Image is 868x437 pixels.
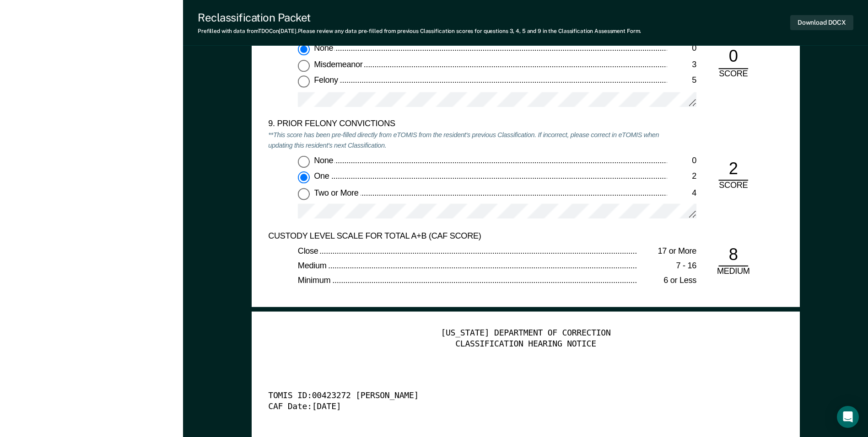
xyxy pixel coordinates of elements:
span: Minimum [298,276,332,285]
div: 0 [718,46,748,69]
div: 9. PRIOR FELONY CONVICTIONS [268,119,667,130]
div: 8 [718,244,748,266]
button: Download DOCX [790,15,853,30]
div: 4 [667,187,696,198]
div: CUSTODY LEVEL SCALE FOR TOTAL A+B (CAF SCORE) [268,231,667,242]
span: Misdemeanor [314,59,364,69]
div: Prefilled with data from TDOC on [DATE] . Please review any data pre-filled from previous Classif... [198,28,641,34]
div: 7 - 16 [637,261,696,272]
div: [US_STATE] DEPARTMENT OF CORRECTION [268,328,783,339]
span: Felony [314,75,340,85]
div: 17 or More [637,246,696,257]
input: Two or More4 [298,187,310,199]
div: 2 [667,171,696,182]
div: TOMIS ID: 00423272 [PERSON_NAME] [268,391,757,402]
input: None0 [298,43,310,55]
div: CLASSIFICATION HEARING NOTICE [268,339,783,350]
div: 0 [667,43,696,54]
input: Misdemeanor3 [298,59,310,71]
em: **This score has been pre-filled directly from eTOMIS from the resident's previous Classification... [268,130,659,149]
div: 2 [718,158,748,181]
span: Close [298,246,320,255]
div: SCORE [711,181,755,192]
input: None0 [298,155,310,167]
span: Two or More [314,187,360,197]
div: 6 or Less [637,276,696,287]
div: Reclassification Packet [198,11,641,24]
div: MEDIUM [711,266,755,277]
div: 3 [667,59,696,70]
div: CAF Date: [DATE] [268,402,757,413]
span: Medium [298,261,328,270]
div: SCORE [711,69,755,80]
span: One [314,171,331,181]
span: None [314,43,335,52]
div: Open Intercom Messenger [837,406,859,428]
div: 5 [667,75,696,86]
input: Felony5 [298,75,310,87]
span: None [314,155,335,165]
input: One2 [298,171,310,183]
div: 0 [667,155,696,166]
